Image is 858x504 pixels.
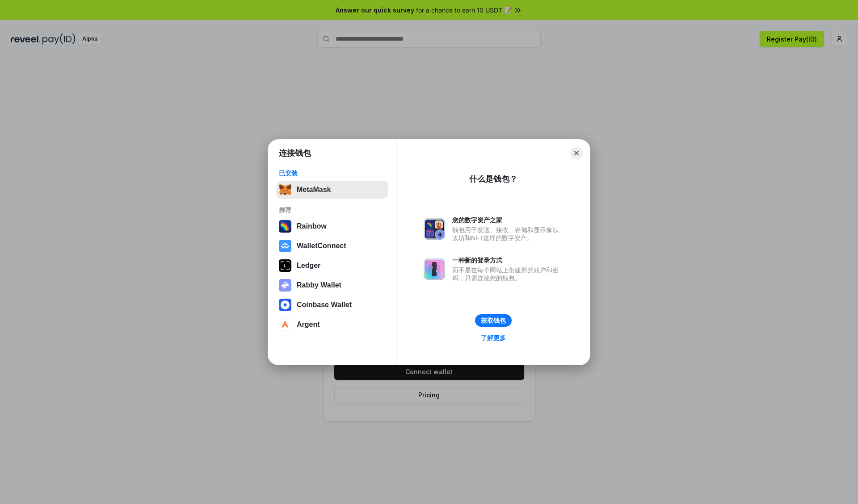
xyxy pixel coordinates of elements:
[297,222,327,230] div: Rainbow
[276,296,388,314] button: Coinbase Wallet
[475,314,512,327] button: 获取钱包
[279,318,291,331] img: svg+xml,%3Csvg%20width%3D%2228%22%20height%3D%2228%22%20viewBox%3D%220%200%2028%2028%22%20fill%3D...
[475,332,511,344] a: 了解更多
[297,262,320,270] div: Ledger
[276,257,388,275] button: Ledger
[481,334,506,342] div: 了解更多
[452,226,563,242] div: 钱包用于发送、接收、存储和显示像以太坊和NFT这样的数字资产。
[276,237,388,255] button: WalletConnect
[279,279,291,292] img: svg+xml,%3Csvg%20xmlns%3D%22http%3A%2F%2Fwww.w3.org%2F2000%2Fsvg%22%20fill%3D%22none%22%20viewBox...
[276,181,388,199] button: MetaMask
[481,317,506,325] div: 获取钱包
[279,259,291,272] img: svg+xml,%3Csvg%20xmlns%3D%22http%3A%2F%2Fwww.w3.org%2F2000%2Fsvg%22%20width%3D%2228%22%20height%3...
[452,266,563,282] div: 而不是在每个网站上创建新的账户和密码，只需连接您的钱包。
[276,276,388,294] button: Rabby Wallet
[297,186,331,194] div: MetaMask
[279,169,386,177] div: 已安装
[276,316,388,333] button: Argent
[279,240,291,252] img: svg+xml,%3Csvg%20width%3D%2228%22%20height%3D%2228%22%20viewBox%3D%220%200%2028%2028%22%20fill%3D...
[279,148,311,158] h1: 连接钱包
[570,147,583,159] button: Close
[452,216,563,224] div: 您的数字资产之家
[279,183,291,196] img: svg+xml,%3Csvg%20fill%3D%22none%22%20height%3D%2233%22%20viewBox%3D%220%200%2035%2033%22%20width%...
[276,217,388,235] button: Rainbow
[297,281,341,289] div: Rabby Wallet
[279,299,291,311] img: svg+xml,%3Csvg%20width%3D%2228%22%20height%3D%2228%22%20viewBox%3D%220%200%2028%2028%22%20fill%3D...
[279,220,291,233] img: svg+xml,%3Csvg%20width%3D%22120%22%20height%3D%22120%22%20viewBox%3D%220%200%20120%20120%22%20fil...
[297,321,320,329] div: Argent
[297,301,352,309] div: Coinbase Wallet
[279,206,386,214] div: 推荐
[424,218,445,240] img: svg+xml,%3Csvg%20xmlns%3D%22http%3A%2F%2Fwww.w3.org%2F2000%2Fsvg%22%20fill%3D%22none%22%20viewBox...
[424,258,445,280] img: svg+xml,%3Csvg%20xmlns%3D%22http%3A%2F%2Fwww.w3.org%2F2000%2Fsvg%22%20fill%3D%22none%22%20viewBox...
[452,256,563,264] div: 一种新的登录方式
[469,174,517,184] div: 什么是钱包？
[297,242,346,250] div: WalletConnect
